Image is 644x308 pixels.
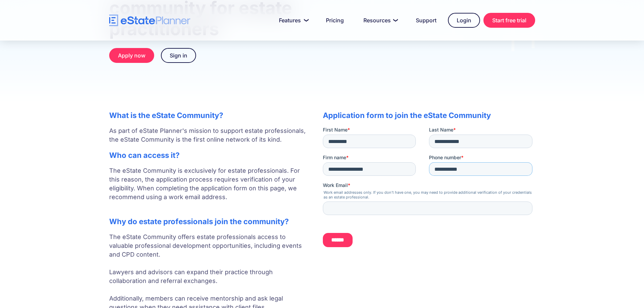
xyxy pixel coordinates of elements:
a: Login [448,13,480,28]
h2: Who can access it? [109,151,309,160]
iframe: Form 0 [323,126,535,253]
a: Resources [355,14,404,27]
h2: Application form to join the eState Community [323,111,535,120]
a: Pricing [318,14,352,27]
a: Features [271,14,314,27]
a: Apply now [109,48,154,63]
a: Support [408,14,445,27]
p: As part of eState Planner's mission to support estate professionals, the eState Community is the ... [109,126,309,144]
p: The eState Community is exclusively for estate professionals. For this reason, the application pr... [109,166,309,210]
a: Sign in [161,48,196,63]
h2: What is the eState Community? [109,111,309,120]
a: home [109,15,190,26]
a: Start free trial [483,13,535,28]
h2: Why do estate professionals join the community? [109,217,309,226]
